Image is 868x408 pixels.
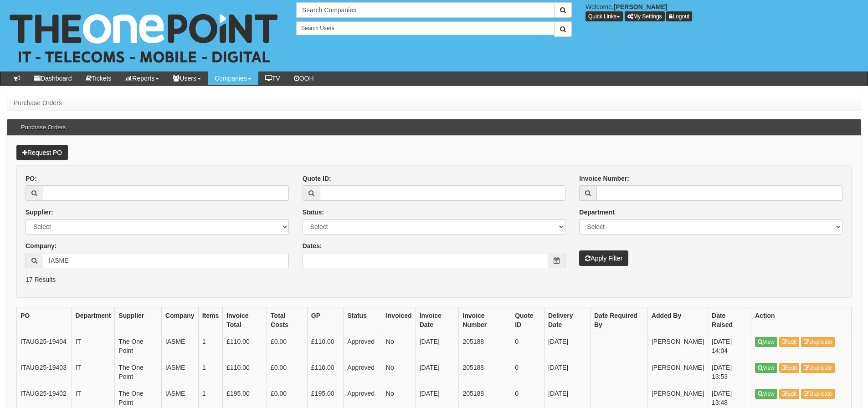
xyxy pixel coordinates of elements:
th: Supplier [115,307,162,333]
label: Supplier: [26,208,53,217]
a: Duplicate [801,363,835,373]
th: Total Costs [267,307,308,333]
a: Duplicate [801,389,835,399]
label: Quote ID: [303,174,331,183]
input: Search Users [296,21,555,35]
p: 17 Results [26,275,842,284]
td: £110.00 [307,333,343,359]
td: 0 [511,359,544,385]
td: [PERSON_NAME] [647,333,708,359]
th: GP [307,307,343,333]
th: Date Required By [591,307,648,333]
td: The One Point [115,359,162,385]
td: IT [72,333,115,359]
td: IASME [161,333,198,359]
a: Duplicate [801,337,835,347]
td: 1 [198,359,223,385]
td: [PERSON_NAME] [647,359,708,385]
div: Welcome, [579,2,868,21]
label: Status: [303,208,324,217]
td: £110.00 [223,333,267,359]
button: Quick Links [586,11,623,21]
th: Status [344,307,382,333]
th: Department [72,307,115,333]
td: No [382,359,416,385]
td: No [382,333,416,359]
td: £0.00 [267,359,308,385]
a: Dashboard [27,71,79,85]
td: ITAUG25-19403 [17,359,72,385]
td: IT [72,359,115,385]
td: £110.00 [307,359,343,385]
th: Delivery Date [544,307,591,333]
td: [DATE] [416,333,459,359]
a: TV [258,71,287,85]
th: PO [17,307,72,333]
th: Added By [647,307,708,333]
td: [DATE] [416,359,459,385]
a: Tickets [79,71,118,85]
input: Search Companies [296,2,555,18]
th: Company [161,307,198,333]
a: View [755,389,777,399]
a: Edit [779,363,800,373]
a: Reports [118,71,166,85]
td: 205188 [459,333,511,359]
a: My Settings [625,11,665,21]
th: Items [198,307,223,333]
td: The One Point [115,333,162,359]
a: View [755,337,777,347]
th: Invoice Number [459,307,511,333]
td: [DATE] 13:53 [708,359,751,385]
a: View [755,363,777,373]
td: Approved [344,333,382,359]
a: Edit [779,337,800,347]
td: Approved [344,359,382,385]
td: 1 [198,333,223,359]
a: Logout [666,11,692,21]
a: Users [166,71,208,85]
label: Company: [26,241,56,250]
a: OOH [287,71,321,85]
th: Invoice Total [223,307,267,333]
label: Department [579,208,615,217]
td: [DATE] [544,359,591,385]
a: Companies [208,71,258,85]
td: 205188 [459,359,511,385]
h3: Purchase Orders [16,120,70,135]
b: [PERSON_NAME] [614,3,667,10]
th: Quote ID [511,307,544,333]
td: £0.00 [267,333,308,359]
td: [DATE] [544,333,591,359]
th: Date Raised [708,307,751,333]
td: [DATE] 14:04 [708,333,751,359]
label: Invoice Number: [579,174,629,183]
a: Request PO [16,145,68,160]
td: ITAUG25-19404 [17,333,72,359]
label: PO: [26,174,37,183]
th: Action [751,307,852,333]
th: Invoiced [382,307,416,333]
td: 0 [511,333,544,359]
button: Apply Filter [579,250,628,266]
td: £110.00 [223,359,267,385]
label: Dates: [303,241,322,250]
th: Invoice Date [416,307,459,333]
a: Edit [779,389,800,399]
li: Purchase Orders [14,98,62,107]
td: IASME [161,359,198,385]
